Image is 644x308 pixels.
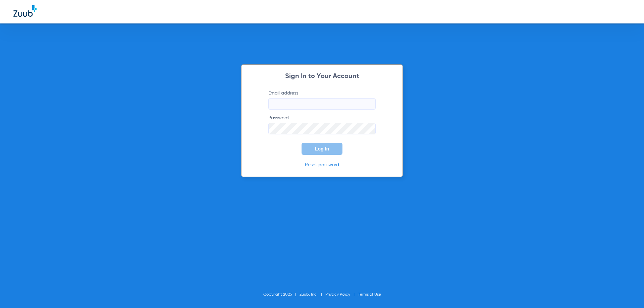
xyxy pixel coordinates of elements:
li: Zuub, Inc. [300,291,325,298]
a: Reset password [305,163,339,167]
img: Zuub Logo [13,5,37,17]
label: Email address [268,90,376,110]
li: Copyright 2025 [263,291,300,298]
span: Log In [315,146,329,151]
iframe: Chat Widget [610,276,644,308]
a: Terms of Use [358,293,381,297]
input: Email address [268,98,376,110]
label: Password [268,115,376,134]
button: Log In [302,143,342,155]
a: Privacy Policy [325,293,350,297]
h2: Sign In to Your Account [258,73,386,80]
input: Password [268,123,376,134]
